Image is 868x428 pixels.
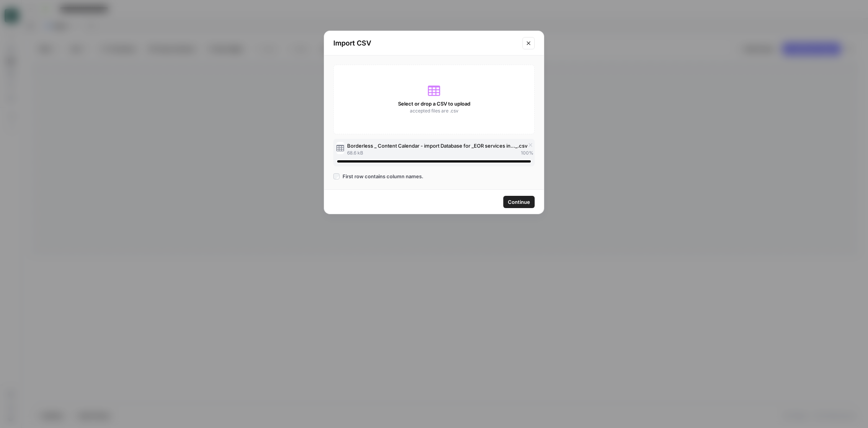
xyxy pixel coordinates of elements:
[347,150,363,156] span: 68.6 kB
[508,198,530,206] span: Continue
[410,107,458,114] span: accepted files are .csv
[347,142,527,150] span: Borderless _ Content Calendar - import Database for _EOR services in..._.csv
[503,196,535,208] button: Continue
[521,150,534,156] span: 100 %
[522,37,535,49] button: Close modal
[333,173,339,179] input: First row contains column names.
[333,38,518,49] h2: Import CSV
[398,100,470,107] span: Select or drop a CSV to upload
[343,173,423,180] span: First row contains column names.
